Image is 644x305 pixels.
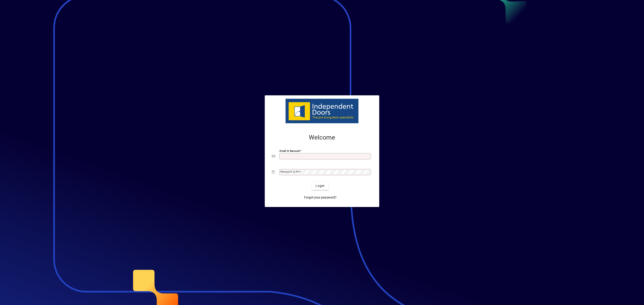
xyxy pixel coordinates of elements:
[280,170,300,173] mat-label: Password or Pin
[280,149,300,152] mat-label: Email or Barcode
[312,182,328,190] button: Login
[302,194,338,202] a: Forgot your password?
[316,184,325,188] span: Login
[272,134,372,141] h2: Welcome
[304,195,337,200] span: Forgot your password?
